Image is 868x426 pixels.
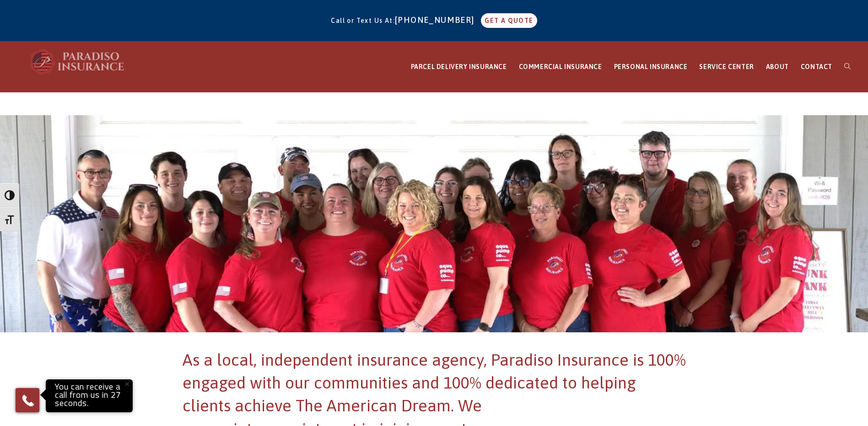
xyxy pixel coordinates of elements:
span: PARCEL DELIVERY INSURANCE [411,63,507,70]
img: Phone icon [21,393,35,408]
span: PERSONAL INSURANCE [614,63,688,70]
img: Paradiso Insurance [27,48,128,75]
a: [PHONE_NUMBER] [395,15,479,25]
span: ABOUT [766,63,789,70]
a: SERVICE CENTER [693,42,760,92]
a: ABOUT [760,42,795,92]
span: Call or Text Us At: [331,17,395,24]
span: COMMERCIAL INSURANCE [519,63,602,70]
a: CONTACT [795,42,838,92]
span: SERVICE CENTER [699,63,754,70]
span: CONTACT [801,63,832,70]
a: GET A QUOTE [481,13,537,28]
a: PARCEL DELIVERY INSURANCE [405,42,513,92]
a: COMMERCIAL INSURANCE [513,42,608,92]
a: PERSONAL INSURANCE [608,42,694,92]
p: You can receive a call from us in 27 seconds. [48,382,130,410]
button: Close [117,374,137,394]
